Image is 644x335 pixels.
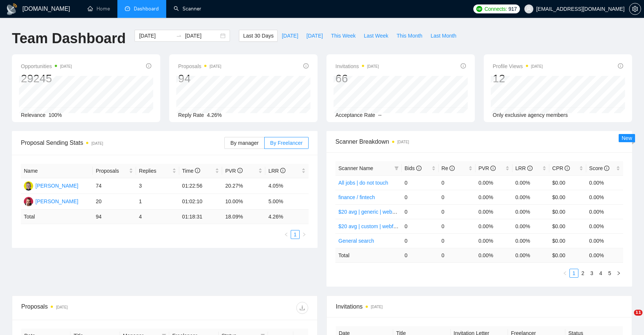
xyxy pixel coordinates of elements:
span: right [302,232,306,237]
a: 3 [588,269,596,277]
li: Next Page [614,269,623,278]
td: 1 [136,194,179,210]
time: [DATE] [56,305,67,309]
span: Replies [139,167,171,175]
button: Last 30 Days [239,30,278,42]
li: Previous Page [561,269,569,278]
a: MS[PERSON_NAME] [24,198,78,204]
td: 01:02:10 [179,194,222,210]
td: 0 [402,233,439,248]
span: Last 30 Days [243,32,274,40]
span: info-circle [604,166,609,171]
span: info-circle [490,166,496,171]
span: PVR [225,168,243,174]
span: Proposals [178,62,221,71]
span: info-circle [303,63,309,68]
img: MG [24,181,33,191]
span: New [622,135,632,141]
span: 11 [634,310,643,316]
td: 0.00% [476,204,512,219]
td: 0.00 % [512,248,549,262]
input: Start date [139,32,173,40]
span: CPR [552,165,570,171]
span: Acceptance Rate [335,112,375,118]
a: homeHome [88,6,110,12]
img: upwork-logo.png [476,6,482,12]
button: This Week [327,30,360,42]
a: $20 avg | custom | webflow | 24/02 [338,223,419,229]
time: [DATE] [60,64,72,68]
span: PVR [479,165,496,171]
div: 94 [178,71,221,86]
td: 0.00% [586,204,623,219]
td: 0 [402,190,439,204]
td: 0.00% [476,175,512,190]
td: $0.00 [549,175,586,190]
span: LRR [515,165,533,171]
td: 01:22:56 [179,178,222,194]
li: 2 [578,269,587,278]
td: 0.00% [512,175,549,190]
span: info-circle [618,63,623,68]
td: 0.00% [476,219,512,233]
td: 74 [93,178,136,194]
span: Time [182,168,200,174]
a: searchScanner [174,6,201,12]
span: Scanner Breakdown [335,137,623,146]
span: LRR [268,168,285,174]
a: finance / fintech [338,194,375,200]
a: 4 [597,269,605,277]
span: Connects: [484,5,507,13]
a: All jobs | do not touch [338,180,388,186]
span: By Freelancer [270,140,303,146]
td: 4.05% [265,178,309,194]
td: 20.27% [222,178,265,194]
span: info-circle [449,166,455,171]
time: [DATE] [91,141,103,146]
td: 0 [402,248,439,262]
span: info-circle [237,168,243,173]
button: Last Month [426,30,460,42]
span: Opportunities [21,62,72,71]
td: 0.00% [476,190,512,204]
span: setting [629,6,641,12]
span: -- [378,112,382,118]
td: $0.00 [549,190,586,204]
h1: Team Dashboard [12,30,126,47]
td: $ 0.00 [549,248,586,262]
div: 66 [335,71,379,86]
td: 0.00% [512,233,549,248]
button: [DATE] [278,30,302,42]
li: 1 [569,269,578,278]
td: 4 [136,210,179,224]
span: right [616,271,621,275]
span: By manager [230,140,258,146]
td: 0 [439,233,476,248]
td: $0.00 [549,219,586,233]
span: 100% [48,112,62,118]
span: download [297,305,308,311]
li: 4 [596,269,605,278]
button: [DATE] [302,30,327,42]
span: to [176,33,182,39]
time: [DATE] [397,140,409,144]
span: Scanner Name [338,165,373,171]
a: 5 [606,269,614,277]
span: dashboard [125,6,130,11]
td: 0.00% [512,204,549,219]
span: [DATE] [306,32,323,40]
a: General search [338,238,374,244]
time: [DATE] [367,64,379,68]
span: 917 [508,5,517,13]
span: Proposal Sending Stats [21,138,224,147]
button: Last Week [360,30,392,42]
span: info-circle [565,166,570,171]
td: 0.00% [586,233,623,248]
td: 0.00% [512,219,549,233]
time: [DATE] [209,64,221,68]
img: logo [6,3,18,15]
span: Profile Views [493,62,543,71]
td: 0.00% [586,219,623,233]
div: Proposals [21,302,165,314]
span: info-circle [195,168,200,173]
